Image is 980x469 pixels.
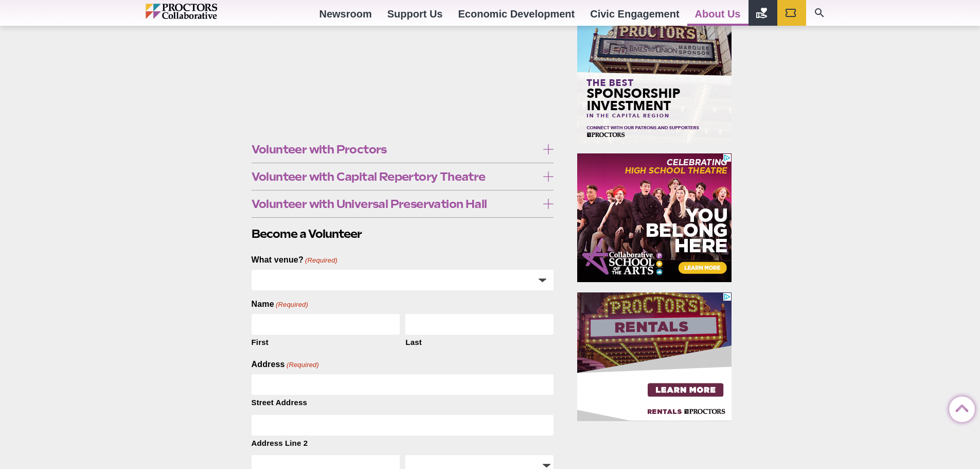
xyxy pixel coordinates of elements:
[577,14,732,143] iframe: Advertisement
[577,292,732,421] iframe: Advertisement
[252,395,554,408] label: Street Address
[252,171,538,182] span: Volunteer with Capital Repertory Theatre
[252,198,538,210] span: Volunteer with Universal Preservation Hall
[252,226,554,242] h2: Become a Volunteer
[252,359,319,370] legend: Address
[577,153,732,282] iframe: Advertisement
[252,254,338,266] label: What venue?
[949,397,970,418] a: Back to Top
[252,299,308,310] legend: Name
[275,300,308,309] span: (Required)
[304,256,337,265] span: (Required)
[405,335,554,348] label: Last
[252,144,538,155] span: Volunteer with Proctors
[286,360,319,370] span: (Required)
[252,436,554,449] label: Address Line 2
[252,335,400,348] label: First
[146,4,261,19] img: Proctors logo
